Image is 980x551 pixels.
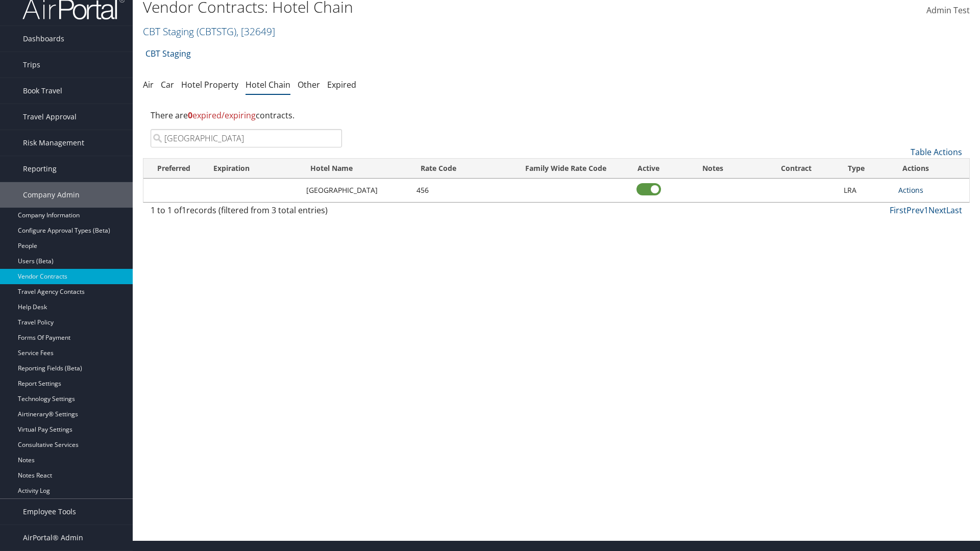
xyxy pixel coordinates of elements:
a: Last [946,205,962,216]
td: 456 [411,179,507,202]
a: 1 [924,205,928,216]
th: Actions [893,159,969,179]
a: Other [298,79,320,90]
span: Risk Management [23,130,84,156]
th: Rate Code: activate to sort column ascending [411,159,507,179]
span: Travel Approval [23,104,77,130]
th: Type: activate to sort column ascending [839,159,893,179]
span: Company Admin [23,182,80,208]
div: There are contracts. [143,102,970,129]
a: Prev [906,205,924,216]
th: Family Wide Rate Code: activate to sort column ascending [507,159,625,179]
span: expired/expiring [188,110,256,121]
a: Air [143,79,154,90]
td: [GEOGRAPHIC_DATA] [301,179,411,202]
div: 1 to 1 of records (filtered from 3 total entries) [151,204,342,221]
th: Expiration: activate to sort column ascending [204,159,301,179]
a: CBT Staging [145,43,191,64]
span: Dashboards [23,26,64,52]
span: Book Travel [23,78,62,104]
a: Car [161,79,174,90]
a: CBT Staging [143,24,275,38]
a: Actions [898,185,923,195]
span: Admin Test [926,5,970,16]
th: Hotel Name: activate to sort column ascending [301,159,411,179]
a: Hotel Chain [246,79,290,90]
th: Preferred: activate to sort column ascending [143,159,204,179]
span: 1 [182,205,186,216]
a: Next [928,205,946,216]
th: Notes: activate to sort column ascending [672,159,753,179]
span: Reporting [23,156,57,182]
span: ( CBTSTG ) [197,24,236,38]
span: Employee Tools [23,499,76,524]
span: Trips [23,52,40,78]
th: Active: activate to sort column ascending [625,159,672,179]
th: Contract: activate to sort column ascending [753,159,838,179]
a: Expired [327,79,356,90]
input: Search [151,129,342,147]
span: AirPortal® Admin [23,525,83,550]
a: First [890,205,906,216]
a: Hotel Property [181,79,238,90]
a: Table Actions [911,146,962,158]
span: , [ 32649 ] [236,24,275,38]
strong: 0 [188,110,192,121]
td: LRA [839,179,893,202]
